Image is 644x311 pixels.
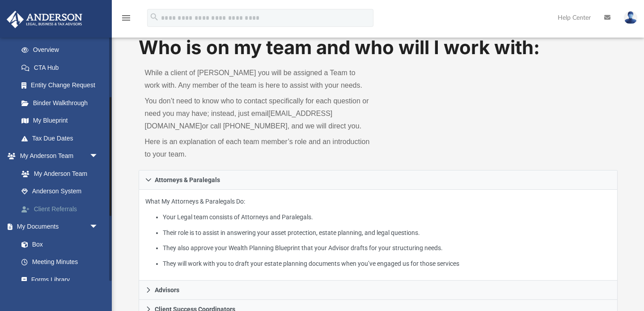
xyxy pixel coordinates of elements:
a: Overview [13,41,112,59]
a: CTA Hub [13,59,112,77]
li: Their role is to assist in answering your asset protection, estate planning, and legal questions. [163,227,611,239]
a: Anderson System [13,183,112,200]
span: Advisors [155,287,179,293]
a: My Anderson Teamarrow_drop_down [6,147,112,165]
div: Attorneys & Paralegals [139,190,618,281]
a: Binder Walkthrough [13,94,112,112]
a: My Documentsarrow_drop_down [6,218,107,236]
a: My Blueprint [13,112,107,130]
li: Your Legal team consists of Attorneys and Paralegals. [163,212,611,223]
a: Meeting Minutes [13,253,107,271]
li: They will work with you to draft your estate planning documents when you’ve engaged us for those ... [163,258,611,269]
img: User Pic [624,11,637,24]
a: My Anderson Team [13,165,107,183]
a: Forms Library [13,271,103,289]
p: While a client of [PERSON_NAME] you will be assigned a Team to work with. Any member of the team ... [145,67,372,92]
a: Entity Change Request [13,77,112,94]
span: Attorneys & Paralegals [155,177,220,183]
p: You don’t need to know who to contact specifically for each question or need you may have; instea... [145,95,372,132]
a: Attorneys & Paralegals [139,170,618,190]
p: Here is an explanation of each team member’s role and an introduction to your team. [145,136,372,161]
span: arrow_drop_down [89,147,107,166]
img: Anderson Advisors Platinum Portal [4,11,85,28]
i: search [149,12,159,22]
li: They also approve your Wealth Planning Blueprint that your Advisor drafts for your structuring ne... [163,243,611,254]
h1: Who is on my team and who will I work with: [139,34,618,61]
a: Advisors [139,281,618,300]
p: What My Attorneys & Paralegals Do: [145,196,611,269]
a: Client Referrals [13,200,112,218]
i: menu [121,13,131,23]
a: Tax Due Dates [13,129,112,147]
a: menu [121,17,131,23]
a: Box [13,235,103,253]
span: arrow_drop_down [89,218,107,236]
